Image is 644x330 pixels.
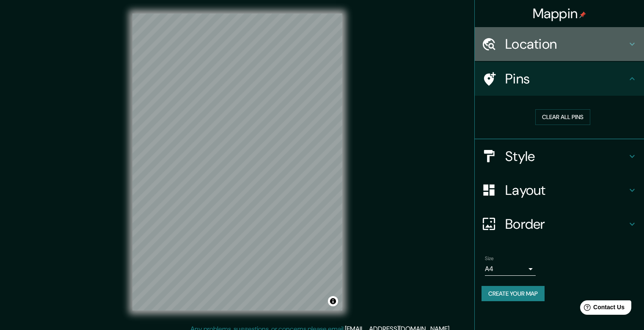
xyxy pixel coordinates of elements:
[505,182,627,199] h4: Layout
[533,5,586,22] h4: Mappin
[482,286,545,302] button: Create your map
[485,262,536,276] div: A4
[505,36,627,53] h4: Location
[579,11,586,18] img: pin-icon.png
[475,139,644,173] div: Style
[475,62,644,96] div: Pins
[535,109,590,125] button: Clear all pins
[475,173,644,207] div: Layout
[569,297,635,321] iframe: Help widget launcher
[328,296,338,306] button: Toggle attribution
[475,207,644,241] div: Border
[475,27,644,61] div: Location
[505,216,627,233] h4: Border
[505,70,627,87] h4: Pins
[132,14,342,311] canvas: Map
[485,255,494,262] label: Size
[505,148,627,165] h4: Style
